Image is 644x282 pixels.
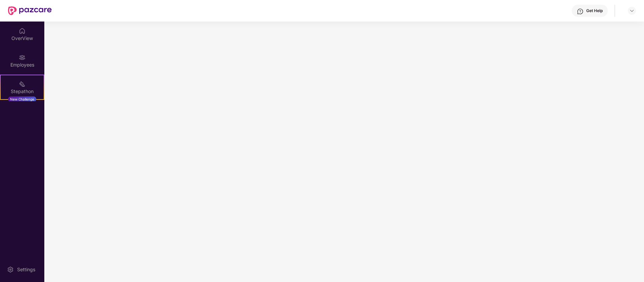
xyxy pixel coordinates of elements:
[629,8,635,13] img: svg+xml;base64,PHN2ZyBpZD0iRHJvcGRvd24tMzJ4MzIiIHhtbG5zPSJodHRwOi8vd3d3LnczLm9yZy8yMDAwL3N2ZyIgd2...
[19,81,26,87] img: svg+xml;base64,PHN2ZyB4bWxucz0iaHR0cDovL3d3dy53My5vcmcvMjAwMC9zdmciIHdpZHRoPSIyMSIgaGVpZ2h0PSIyMC...
[7,266,14,273] img: svg+xml;base64,PHN2ZyBpZD0iU2V0dGluZy0yMHgyMCIgeG1sbnM9Imh0dHA6Ly93d3cudzMub3JnLzIwMDAvc3ZnIiB3aW...
[8,96,36,102] div: New Challenge
[19,28,26,34] img: svg+xml;base64,PHN2ZyBpZD0iSG9tZSIgeG1sbnM9Imh0dHA6Ly93d3cudzMub3JnLzIwMDAvc3ZnIiB3aWR0aD0iMjAiIG...
[15,266,37,273] div: Settings
[8,6,52,15] img: New Pazcare Logo
[19,54,26,61] img: svg+xml;base64,PHN2ZyBpZD0iRW1wbG95ZWVzIiB4bWxucz0iaHR0cDovL3d3dy53My5vcmcvMjAwMC9zdmciIHdpZHRoPS...
[577,8,584,15] img: svg+xml;base64,PHN2ZyBpZD0iSGVscC0zMngzMiIgeG1sbnM9Imh0dHA6Ly93d3cudzMub3JnLzIwMDAvc3ZnIiB3aWR0aD...
[586,8,603,13] div: Get Help
[1,88,44,95] div: Stepathon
